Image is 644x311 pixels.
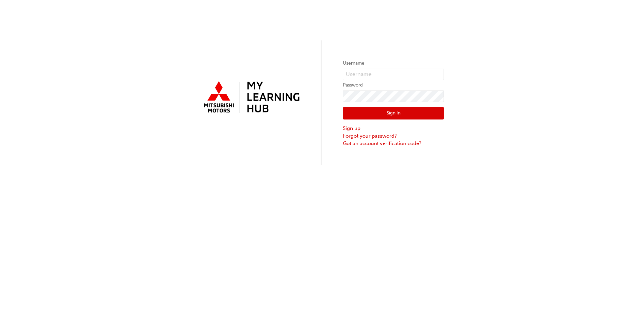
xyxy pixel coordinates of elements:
input: Username [343,69,444,80]
a: Sign up [343,125,444,132]
a: Got an account verification code? [343,140,444,147]
a: Forgot your password? [343,132,444,140]
label: Password [343,81,444,89]
label: Username [343,59,444,67]
button: Sign In [343,107,444,120]
img: mmal [200,78,301,117]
